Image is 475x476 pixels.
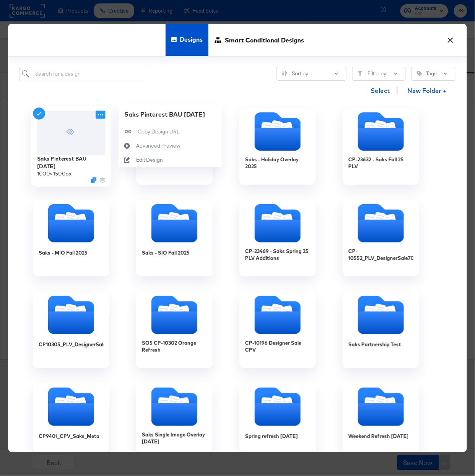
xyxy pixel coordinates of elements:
[119,124,222,138] button: Copy
[358,71,363,76] svg: Filter
[343,112,419,151] svg: Folder
[401,84,454,99] button: New Folder +
[124,110,216,119] div: Saks Pinterest BAU [DATE]
[136,156,163,163] div: Edit Design
[343,383,419,460] div: Weekend Refresh [DATE]
[136,204,213,242] svg: Folder
[239,204,316,242] svg: Folder
[142,431,207,445] div: Saks Single Image Overlay [DATE]
[142,249,190,257] div: Saks - SIO Fall 2025
[136,108,213,185] div: No Overlay
[31,106,111,187] div: Saks Pinterest BAU [DATE]1000×1500pxDuplicate
[180,23,203,56] span: Designs
[245,433,298,440] div: Spring refresh [DATE]
[239,292,316,368] div: CP-10196 Designer Sale CPV
[343,204,419,242] svg: Folder
[417,71,422,76] svg: Tag
[348,433,409,440] div: Weekend Refresh [DATE]
[39,433,99,440] div: CP9401_CPV_Saks_Meta
[343,200,419,276] div: CP-10552_PLV_DesignerSale70
[239,108,316,185] div: Saks - Holiday Overlay 2025
[33,200,109,276] div: Saks - MIO Fall 2025
[282,71,287,76] svg: Sliders
[136,200,213,276] div: Saks - SIO Fall 2025
[239,388,316,426] svg: Folder
[239,200,316,276] div: CP-23469 - Saks Spring 25 PLV Additions
[142,339,207,353] div: SO5 CP-10302 Orange Refresh
[412,67,455,81] button: TagTags
[444,31,457,45] button: ×
[343,108,419,185] div: CP-23632 - Saks Fall 25 PLV
[368,83,393,98] button: Select
[239,296,316,334] svg: Folder
[33,383,109,460] div: CP9401_CPV_Saks_Meta
[343,292,419,368] div: Saks Partnership Test
[33,296,109,334] svg: Folder
[245,339,310,353] div: CP-10196 Designer Sale CPV
[20,67,145,81] input: Search for a design
[91,177,96,183] svg: Duplicate
[343,388,419,426] svg: Folder
[352,67,406,81] button: FilterFilter by
[348,247,413,262] div: CP-10552_PLV_DesignerSale70
[343,296,419,334] svg: Folder
[225,23,304,57] span: Smart Conditional Designs
[37,170,72,177] div: 1000 × 1500 px
[245,156,310,170] div: Saks - Holiday Overlay 2025
[39,249,88,257] div: Saks - MIO Fall 2025
[33,388,109,426] svg: Folder
[239,112,316,151] svg: Folder
[136,383,213,460] div: Saks Single Image Overlay [DATE]
[245,247,310,262] div: CP-23469 - Saks Spring 25 PLV Additions
[136,388,213,426] svg: Folder
[37,155,106,170] div: Saks Pinterest BAU [DATE]
[348,341,401,348] div: Saks Partnership Test
[136,292,213,368] div: SO5 CP-10302 Orange Refresh
[33,292,109,368] div: CP10305_PLV_DesignerSale60
[119,128,138,135] svg: Copy
[33,204,109,242] svg: Folder
[348,156,413,170] div: CP-23632 - Saks Fall 25 PLV
[277,67,346,81] button: SlidersSort by
[136,142,181,149] div: Advanced Preview
[39,341,104,348] div: CP10305_PLV_DesignerSale60
[371,85,390,96] span: Select
[138,128,179,135] div: Copy Design URL
[239,383,316,460] div: Spring refresh [DATE]
[136,296,213,334] svg: Folder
